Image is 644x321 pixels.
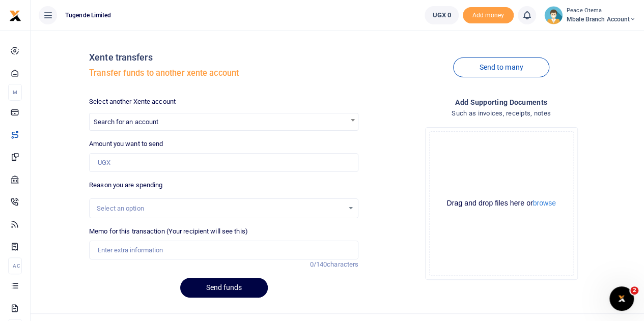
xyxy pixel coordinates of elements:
div: File Uploader [425,127,578,280]
h5: Transfer funds to another xente account [89,68,358,78]
a: logo-small logo-large logo-large [9,11,21,19]
a: UGX 0 [425,6,459,24]
input: Enter extra information [89,241,358,260]
label: Amount you want to send [89,139,163,149]
div: Select an option [97,203,344,214]
small: Peace Otema [567,7,636,15]
h4: Add supporting Documents [367,97,636,108]
span: Search for an account [94,118,158,126]
label: Select another Xente account [89,97,176,107]
img: logo-small [9,10,21,22]
button: Send funds [180,278,268,298]
a: profile-user Peace Otema Mbale Branch Account [544,6,636,24]
label: Memo for this transaction (Your recipient will see this) [89,226,248,237]
span: 2 [630,286,638,295]
span: Add money [463,7,514,24]
img: profile-user [544,6,563,24]
li: Wallet ballance [421,6,463,24]
li: Toup your wallet [463,7,514,24]
span: Search for an account [90,113,358,129]
li: Ac [8,257,22,274]
h4: Such as invoices, receipts, notes [367,108,636,119]
span: Tugende Limited [61,11,116,20]
span: UGX 0 [432,10,451,20]
button: browse [533,199,556,207]
span: Mbale Branch Account [567,15,636,24]
label: Reason you are spending [89,180,162,190]
a: Add money [463,11,514,18]
li: M [8,84,22,101]
a: Send to many [453,57,549,77]
span: characters [327,260,358,268]
span: 0/140 [310,260,327,268]
input: UGX [89,153,358,172]
iframe: Intercom live chat [609,286,634,311]
span: Search for an account [89,113,358,131]
h4: Xente transfers [89,52,358,63]
div: Drag and drop files here or [430,198,573,208]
